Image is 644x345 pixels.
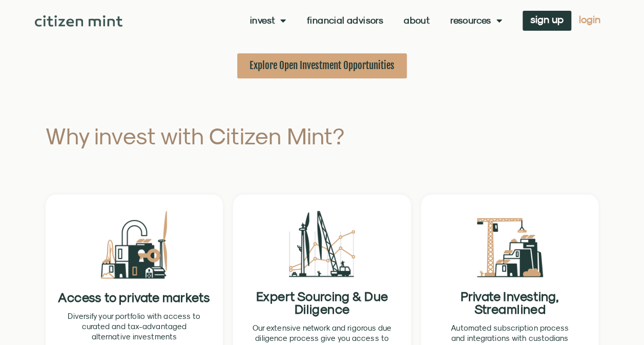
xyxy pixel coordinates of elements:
span: Explore Open Investment Opportunities [250,59,394,72]
a: login [571,11,608,31]
a: Resources [450,15,502,26]
h2: Why invest with Citizen Mint? [46,124,402,147]
img: Citizen Mint [35,15,122,27]
span: sign up [530,16,564,23]
a: About [404,15,430,26]
a: Explore Open Investment Opportunities [237,53,407,78]
h2: Private Investing, Streamlined [427,290,593,315]
a: Invest [250,15,286,26]
nav: Menu [250,15,502,26]
h2: Expert Sourcing & Due Diligence [239,290,405,315]
span: login [579,16,600,23]
a: Financial Advisors [307,15,383,26]
span: Diversify your portfolio with access to curated and tax-advantaged alternative investments [68,312,200,341]
h2: Access to private markets [52,291,217,304]
a: sign up [523,11,571,31]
